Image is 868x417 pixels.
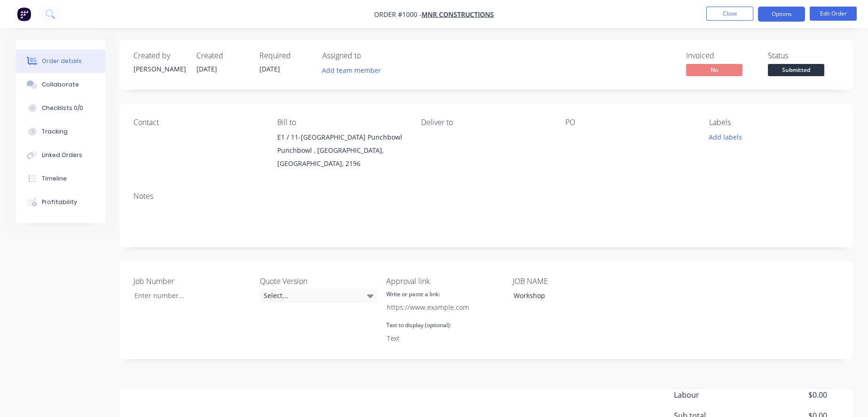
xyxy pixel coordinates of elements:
div: Notes [133,192,838,201]
div: PO [565,118,694,127]
span: [DATE] [259,64,280,73]
button: Edit Order [810,7,857,21]
button: Options [758,7,805,22]
span: Submitted [768,64,824,76]
input: Enter number... [126,289,250,303]
button: Add labels [704,131,747,143]
button: Profitability [16,190,105,214]
div: Collaborate [42,80,79,89]
label: Write or paste a link: [386,290,440,299]
button: Add team member [322,64,386,77]
span: No [686,64,743,76]
div: Linked Orders [42,151,82,159]
div: E1 / 11-[GEOGRAPHIC_DATA] PunchbowlPunchbowl , [GEOGRAPHIC_DATA], [GEOGRAPHIC_DATA], 2196 [277,131,406,170]
img: Factory [17,7,31,21]
button: Close [706,7,753,21]
div: Labels [709,118,838,127]
div: Punchbowl , [GEOGRAPHIC_DATA], [GEOGRAPHIC_DATA], 2196 [277,144,406,170]
div: Select... [260,289,377,303]
label: Quote Version [260,275,377,287]
div: Created by [133,51,185,60]
span: $0.00 [757,389,827,401]
div: Timeline [42,174,67,183]
a: MNR Constructions [422,10,494,19]
label: Job Number [133,275,251,287]
button: Submitted [768,64,824,78]
label: Approval link [386,275,504,287]
div: Workshop [506,289,624,302]
input: Text [382,331,493,345]
div: [PERSON_NAME] [133,64,185,74]
button: Collaborate [16,73,105,96]
div: Invoiced [686,51,757,60]
div: Deliver to [421,118,550,127]
button: Checklists 0/0 [16,96,105,120]
div: Contact [133,118,262,127]
div: Profitability [42,198,77,206]
button: Order details [16,49,105,73]
div: Tracking [42,127,68,136]
span: [DATE] [196,64,217,73]
div: Created [196,51,248,60]
button: Tracking [16,120,105,143]
input: https://www.example.com [382,300,493,314]
div: Order details [42,57,82,65]
div: Required [259,51,311,60]
span: Labour [674,389,758,401]
button: Add team member [317,64,386,77]
span: Order #1000 - [374,10,422,19]
div: Bill to [277,118,406,127]
button: Linked Orders [16,143,105,167]
div: Status [768,51,838,60]
div: E1 / 11-[GEOGRAPHIC_DATA] Punchbowl [277,131,406,144]
label: Text to display (optional): [386,321,451,330]
label: JOB NAME [513,275,630,287]
div: Assigned to [322,51,416,60]
div: Checklists 0/0 [42,104,83,112]
button: Timeline [16,167,105,190]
